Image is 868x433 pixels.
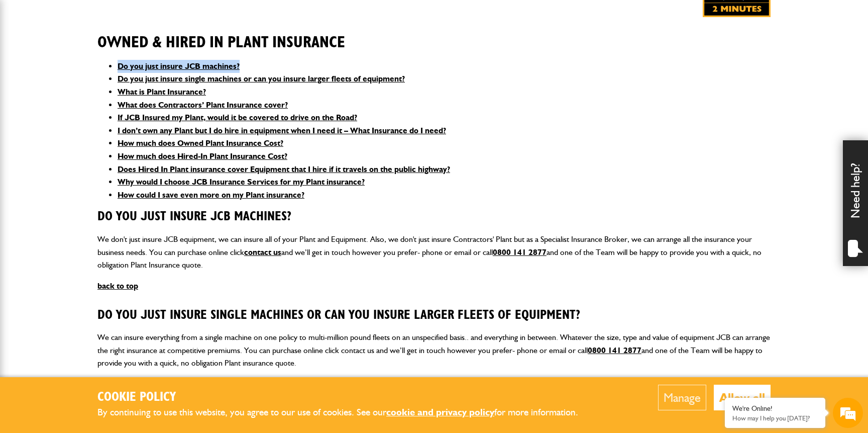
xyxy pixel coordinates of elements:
[118,138,283,148] a: How much does Owned Plant Insurance Cost?
[97,308,771,323] h3: Do you just insure single machines or can you insure larger fleets of equipment?
[97,18,771,52] h2: Owned & Hired In Plant Insurance
[118,74,405,83] a: Do you just insure single machines or can you insure larger fleets of equipment?
[118,126,446,135] a: I don’t own any Plant but I do hire in equipment when I need it – What Insurance do I need?
[97,233,771,272] p: We don't just insure JCB equipment, we can insure all of your Plant and Equipment. Also, we don't...
[118,87,206,97] a: What is Plant Insurance?
[97,331,771,370] p: We can insure everything from a single machine on one policy to multi-million pound fleets on an ...
[843,140,868,266] div: Need help?
[658,385,706,410] button: Manage
[118,164,450,174] a: Does Hired In Plant insurance cover Equipment that I hire if it travels on the public highway?
[118,177,365,187] a: Why would I choose JCB Insurance Services for my Plant insurance?
[244,247,281,257] a: contact us
[97,209,771,225] h3: Do you just insure JCB machines?
[386,406,494,418] a: cookie and privacy policy
[732,404,818,413] div: We're Online!
[118,113,357,122] a: If JCB Insured my Plant, would it be covered to drive on the Road?
[118,61,240,71] a: Do you just insure JCB machines?
[732,414,818,422] p: How may I help you today?
[97,281,138,291] a: back to top
[118,190,304,200] a: How could I save even more on my Plant insurance?
[493,247,547,257] a: 0800 141 2877
[97,405,595,420] p: By continuing to use this website, you agree to our use of cookies. See our for more information.
[118,151,287,161] a: How much does Hired-In Plant Insurance Cost?
[714,385,771,410] button: Allow all
[588,345,641,355] a: 0800 141 2877
[118,100,288,110] a: What does Contractors’ Plant Insurance cover?
[97,390,595,405] h2: Cookie Policy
